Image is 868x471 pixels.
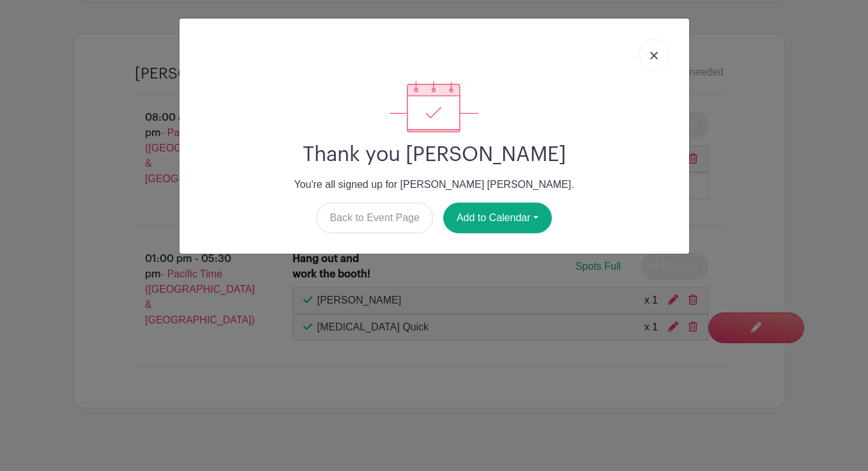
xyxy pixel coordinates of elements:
a: Back to Event Page [316,203,433,233]
p: You're all signed up for [PERSON_NAME] [PERSON_NAME]. [190,177,679,192]
h2: Thank you [PERSON_NAME] [190,143,679,167]
button: Add to Calendar [443,203,552,233]
img: close_button-5f87c8562297e5c2d7936805f587ecaba9071eb48480494691a3f1689db116b3.svg [650,52,658,59]
img: signup_complete-c468d5dda3e2740ee63a24cb0ba0d3ce5d8a4ecd24259e683200fb1569d990c8.svg [390,81,478,132]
